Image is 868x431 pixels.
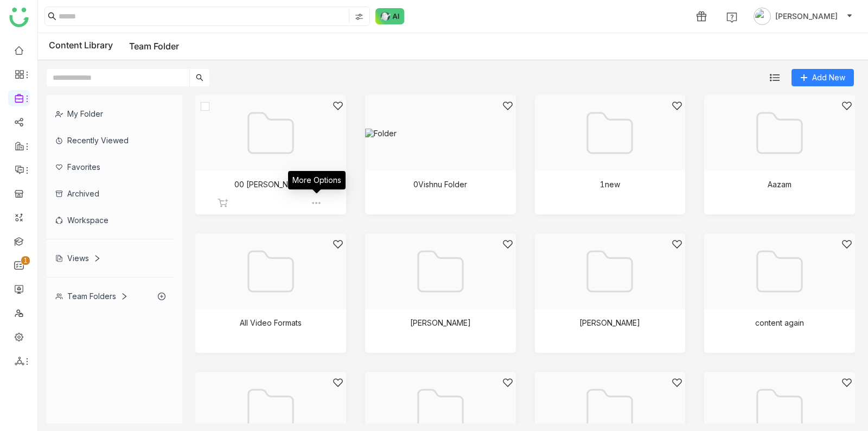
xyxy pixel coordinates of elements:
[240,318,302,327] div: All Video Formats
[600,180,620,189] div: 1new
[365,129,516,138] img: Folder
[752,106,807,160] img: Folder
[129,41,179,52] a: Team Folder
[410,318,471,327] div: [PERSON_NAME]
[55,291,128,301] div: Team Folders
[47,180,174,207] div: Archived
[355,12,363,21] img: search-type.svg
[47,154,174,180] div: Favorites
[752,244,807,299] img: Folder
[218,198,228,208] img: add_to_share_grey.svg
[583,244,637,299] img: Folder
[244,244,298,299] img: Folder
[413,244,468,299] img: Folder
[288,171,346,189] div: More Options
[775,10,838,22] span: [PERSON_NAME]
[579,318,640,327] div: [PERSON_NAME]
[9,8,29,27] img: logo
[768,180,792,189] div: Aazam
[751,8,855,25] button: [PERSON_NAME]
[375,8,405,24] img: ask-buddy-normal.svg
[47,207,174,233] div: Workspace
[792,69,854,86] button: Add New
[754,8,771,25] img: avatar
[755,318,804,327] div: content again
[583,106,637,160] img: Folder
[413,180,467,189] div: 0Vishnu Folder
[770,73,780,83] img: list.svg
[55,253,101,263] div: Views
[47,100,174,127] div: My Folder
[47,127,174,154] div: Recently Viewed
[812,72,845,84] span: Add New
[49,40,179,53] div: Content Library
[726,12,737,23] img: help.svg
[21,256,30,265] nz-badge-sup: 1
[23,255,28,266] p: 1
[311,198,322,208] img: more-options.svg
